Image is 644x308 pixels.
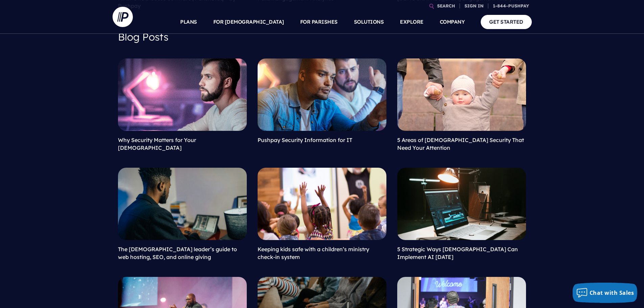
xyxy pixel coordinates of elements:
a: Pushpay Security Information for IT [258,137,352,143]
span: Chat with Sales [590,289,634,297]
a: SOLUTIONS [354,10,384,34]
a: FOR [DEMOGRAPHIC_DATA] [213,10,284,34]
a: FOR PARISHES [300,10,338,34]
a: Keeping kids safe with a children’s ministry check-in system [258,246,369,260]
a: EXPLORE [400,10,424,34]
a: COMPANY [440,10,465,34]
a: PLANS [180,10,197,34]
button: Chat with Sales [573,283,638,303]
h4: Blog Posts [118,26,526,48]
a: Why Security Matters for Your [DEMOGRAPHIC_DATA] [118,137,196,151]
a: GET STARTED [481,15,532,29]
a: The [DEMOGRAPHIC_DATA] leader’s guide to web hosting, SEO, and online giving [118,246,237,260]
a: 5 Areas of [DEMOGRAPHIC_DATA] Security That Need Your Attention [397,137,524,151]
a: 5 Strategic Ways [DEMOGRAPHIC_DATA] Can Implement AI [DATE] [397,246,518,260]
